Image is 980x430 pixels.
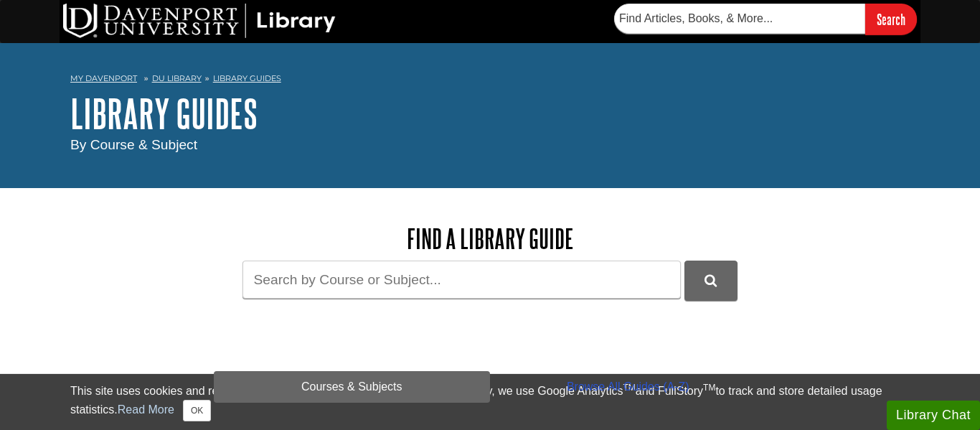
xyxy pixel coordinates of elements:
a: Browse All Guides (A-Z) [490,371,766,403]
h1: Library Guides [70,92,910,135]
a: My Davenport [70,73,137,85]
button: Library Chat [887,401,980,430]
a: Courses & Subjects [214,371,490,403]
a: DU Library [152,73,202,83]
div: By Course & Subject [70,135,910,156]
i: Search Library Guides [705,274,717,287]
button: Close [183,400,211,421]
input: Search [865,4,917,34]
input: Search by Course or Subject... [242,261,681,299]
input: Find Articles, Books, & More... [614,4,865,34]
a: Library Guides [213,73,281,83]
form: Searches DU Library's articles, books, and more [614,4,917,34]
nav: breadcrumb [70,69,910,92]
div: This site uses cookies and records your IP address for usage statistics. Additionally, we use Goo... [70,383,910,421]
a: Read More [118,403,174,416]
img: DU Library [63,4,336,38]
h2: Find a Library Guide [214,224,766,253]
